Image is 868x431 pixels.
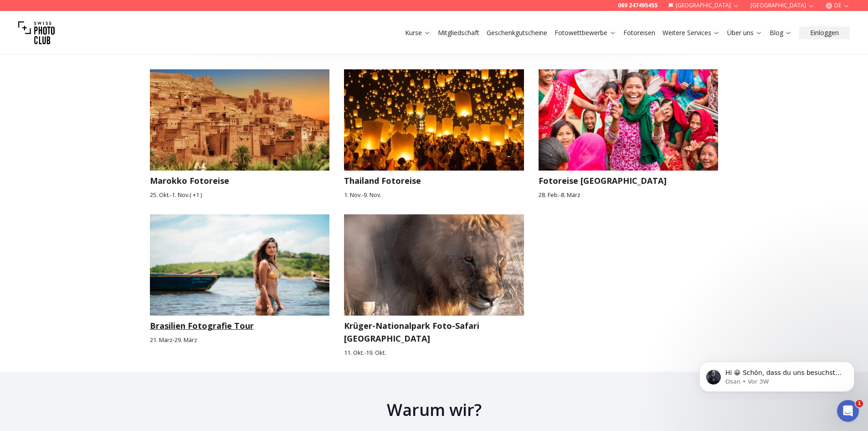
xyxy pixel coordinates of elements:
[766,26,796,39] button: Blog
[405,28,431,37] a: Kurse
[344,174,524,187] h3: Thailand Fotoreise
[344,214,524,357] a: Krüger-Nationalpark Foto-Safari SüdafrikaKrüger-Nationalpark Foto-Safari [GEOGRAPHIC_DATA]11. Okt...
[539,69,719,199] a: Fotoreise NepalFotoreise [GEOGRAPHIC_DATA]28. Feb.-8. März
[539,191,719,199] small: 28. Feb. - 8. März
[150,336,330,344] small: 21. März - 29. März
[724,26,766,39] button: Über uns
[335,209,533,320] img: Krüger-Nationalpark Foto-Safari Südafrika
[529,64,727,176] img: Fotoreise Nepal
[620,26,659,39] button: Fotoreisen
[686,343,868,406] iframe: Intercom notifications Nachricht
[150,174,330,187] h3: Marokko Fotoreise
[141,64,339,176] img: Marokko Fotoreise
[487,28,547,37] a: Geschenkgutscheine
[438,28,479,37] a: Mitgliedschaft
[150,191,330,199] small: 25. Okt. - 1. Nov. ( + 1 )
[555,28,616,37] a: Fotowettbewerbe
[335,64,533,176] img: Thailand Fotoreise
[150,319,330,332] h3: Brasilien Fotografie Tour
[623,28,655,37] a: Fotoreisen
[770,28,792,37] a: Blog
[856,400,863,407] span: 1
[150,401,719,419] h2: Warum wir?
[483,26,551,39] button: Geschenkgutscheine
[663,28,720,37] a: Weitere Services
[659,26,724,39] button: Weitere Services
[618,2,657,9] a: 069 247495455
[150,214,330,316] img: Brasilien Fotografie Tour
[799,26,850,39] button: Einloggen
[18,15,55,51] img: Swiss photo club
[727,28,762,37] a: Über uns
[344,319,524,345] h3: Krüger-Nationalpark Foto-Safari [GEOGRAPHIC_DATA]
[837,400,859,422] iframe: Intercom live chat
[344,348,524,357] small: 11. Okt. - 19. Okt.
[344,191,524,199] small: 1. Nov. - 9. Nov.
[150,214,330,357] a: Brasilien Fotografie TourBrasilien Fotografie Tour21. März-29. März
[150,69,330,199] a: Marokko FotoreiseMarokko Fotoreise25. Okt.-1. Nov.( +1 )
[539,174,719,187] h3: Fotoreise [GEOGRAPHIC_DATA]
[551,26,620,39] button: Fotowettbewerbe
[434,26,483,39] button: Mitgliedschaft
[401,26,434,39] button: Kurse
[344,69,524,199] a: Thailand FotoreiseThailand Fotoreise1. Nov.-9. Nov.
